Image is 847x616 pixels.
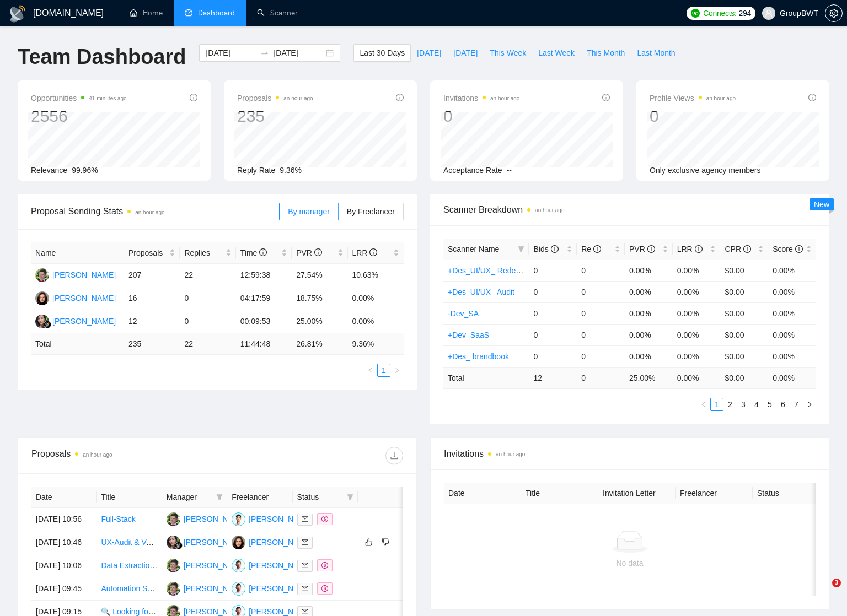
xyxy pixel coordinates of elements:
[347,494,353,500] span: filter
[737,398,749,410] a: 3
[135,209,164,215] time: an hour ago
[448,309,479,318] a: -Dev_SA
[581,245,601,253] span: Re
[227,487,292,508] th: Freelancer
[180,264,235,287] td: 22
[753,483,830,504] th: Status
[232,537,312,546] a: SK[PERSON_NAME]
[803,398,816,411] li: Next Page
[377,364,390,377] li: 1
[720,345,768,367] td: $0.00
[89,95,126,101] time: 41 minutes ago
[292,333,347,355] td: 26.81 %
[577,260,625,281] td: 0
[31,577,97,601] td: [DATE] 09:45
[518,246,524,252] span: filter
[776,398,790,411] li: 6
[711,398,723,410] a: 1
[35,291,49,305] img: SK
[31,91,127,105] span: Opportunities
[348,333,404,355] td: 9.36 %
[249,559,312,571] div: [PERSON_NAME]
[237,106,313,127] div: 235
[507,166,512,175] span: --
[723,398,737,411] li: 2
[577,281,625,302] td: 0
[345,489,356,505] span: filter
[808,94,816,101] span: info-circle
[314,248,322,256] span: info-circle
[232,512,245,526] img: DN
[72,166,98,175] span: 99.96%
[448,352,509,361] a: +Des_ brandbook
[673,281,721,302] td: 0.00%
[411,44,447,62] button: [DATE]
[31,242,124,264] th: Name
[232,583,312,592] a: AY[PERSON_NAME]
[598,483,676,504] th: Invitation Letter
[167,559,180,572] img: AS
[581,44,631,62] button: This Month
[720,260,768,281] td: $0.00
[249,536,312,548] div: [PERSON_NAME]
[825,4,843,22] button: setting
[396,94,404,101] span: info-circle
[35,270,116,279] a: AS[PERSON_NAME]
[763,398,776,411] li: 5
[631,44,681,62] button: Last Month
[529,260,577,281] td: 0
[533,245,558,253] span: Bids
[529,345,577,367] td: 0
[260,48,269,57] span: swap-right
[348,310,404,333] td: 0.00%
[706,95,736,101] time: an hour ago
[167,537,247,546] a: SN[PERSON_NAME]
[577,345,625,367] td: 0
[400,585,416,592] span: right
[9,5,26,23] img: logo
[249,513,312,525] div: [PERSON_NAME]
[184,559,247,571] div: [PERSON_NAME]
[101,584,327,593] a: Automation Specialist for Data Scraping and Outreach Automation
[453,557,807,569] div: No data
[364,364,377,377] button: left
[490,47,526,59] span: This Week
[35,316,116,325] a: SN[PERSON_NAME]
[184,247,223,259] span: Replies
[521,483,598,504] th: Title
[677,245,703,253] span: LRR
[720,367,768,388] td: $ 0.00
[232,536,245,549] img: SK
[650,166,761,175] span: Only exclusive agency members
[790,398,802,410] a: 7
[720,281,768,302] td: $0.00
[625,345,673,367] td: 0.00%
[825,9,843,18] a: setting
[768,281,816,302] td: 0.00%
[703,7,736,19] span: Connects:
[167,491,212,503] span: Manager
[814,200,829,209] span: New
[292,264,347,287] td: 27.54%
[237,166,275,175] span: Reply Rate
[637,47,675,59] span: Last Month
[496,451,525,457] time: an hour ago
[101,515,135,523] a: Full-Stack
[516,241,527,257] span: filter
[190,94,197,101] span: info-circle
[551,245,559,253] span: info-circle
[417,47,441,59] span: [DATE]
[52,269,116,281] div: [PERSON_NAME]
[321,562,328,569] span: dollar
[97,577,162,601] td: Automation Specialist for Data Scraping and Outreach Automation
[180,242,235,264] th: Replies
[232,559,245,572] img: AY
[673,260,721,281] td: 0.00%
[35,268,49,282] img: AS
[720,302,768,324] td: $0.00
[697,398,710,411] button: left
[625,260,673,281] td: 0.00%
[167,512,180,526] img: AS
[352,248,378,257] span: LRR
